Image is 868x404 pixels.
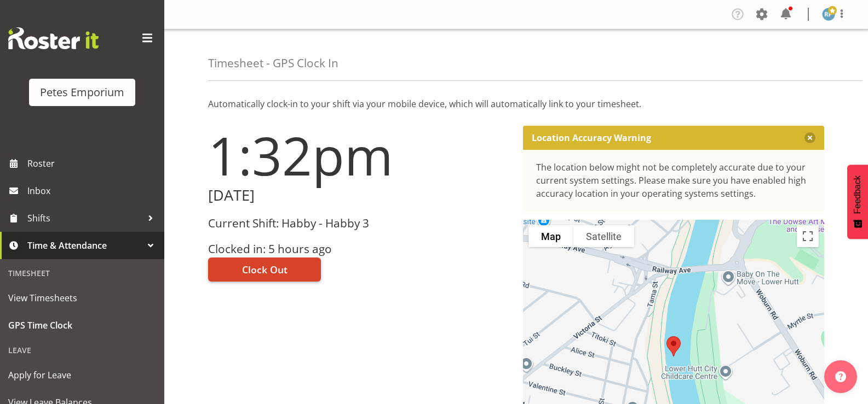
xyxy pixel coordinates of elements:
button: Feedback - Show survey [847,165,868,239]
h2: [DATE] [208,187,510,204]
div: Timesheet [3,262,162,284]
span: Inbox [27,183,159,199]
div: Leave [3,339,162,361]
a: GPS Time Clock [3,312,162,339]
span: Clock Out [242,262,288,277]
button: Show street map [528,225,573,247]
img: reina-puketapu721.jpg [822,8,835,21]
a: Apply for Leave [3,361,162,389]
h3: Current Shift: Habby - Habby 3 [208,217,510,230]
span: View Timesheets [8,290,156,306]
h1: 1:32pm [208,126,510,185]
span: Feedback [853,175,863,214]
button: Toggle fullscreen view [797,225,819,247]
span: Shifts [27,210,142,226]
p: Location Accuracy Warning [532,132,651,143]
img: help-xxl-2.png [835,371,846,382]
img: Rosterit website logo [8,27,99,49]
div: Petes Emporium [40,84,124,101]
button: Show satellite imagery [573,225,634,247]
span: Time & Attendance [27,237,142,254]
p: Automatically clock-in to your shift via your mobile device, which will automatically link to you... [208,97,824,110]
span: Roster [27,155,159,172]
span: Apply for Leave [8,367,156,383]
div: The location below might not be completely accurate due to your current system settings. Please m... [536,161,812,200]
a: View Timesheets [3,284,162,312]
h3: Clocked in: 5 hours ago [208,243,510,255]
h4: Timesheet - GPS Clock In [208,57,338,69]
button: Close message [804,132,815,143]
button: Clock Out [208,257,321,282]
span: GPS Time Clock [8,317,156,333]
